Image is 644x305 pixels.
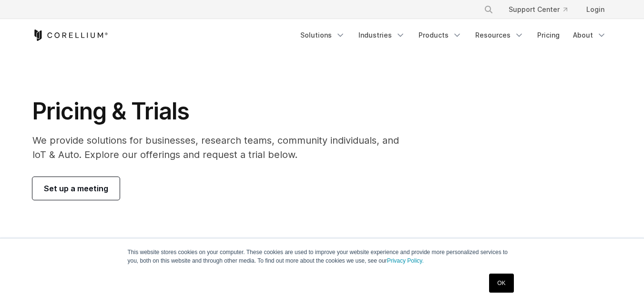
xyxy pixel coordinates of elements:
[295,27,612,44] div: Navigation Menu
[472,1,612,18] div: Navigation Menu
[501,1,575,18] a: Support Center
[44,183,108,194] span: Set up a meeting
[32,177,120,200] a: Set up a meeting
[128,248,517,265] p: This website stores cookies on your computer. These cookies are used to improve your website expe...
[480,1,497,18] button: Search
[32,133,412,162] p: We provide solutions for businesses, research teams, community individuals, and IoT & Auto. Explo...
[470,27,530,44] a: Resources
[32,30,108,41] a: Corellium Home
[489,274,513,293] a: OK
[567,27,612,44] a: About
[295,27,351,44] a: Solutions
[532,27,565,44] a: Pricing
[32,97,412,126] h1: Pricing & Trials
[387,257,424,264] a: Privacy Policy.
[353,27,411,44] a: Industries
[413,27,468,44] a: Products
[579,1,612,18] a: Login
